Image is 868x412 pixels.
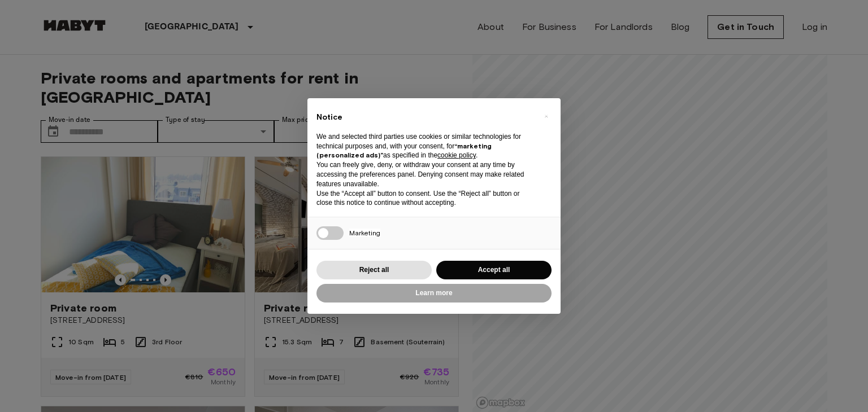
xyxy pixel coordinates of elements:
button: Accept all [436,261,552,279]
button: Reject all [316,261,432,279]
p: You can freely give, deny, or withdraw your consent at any time by accessing the preferences pane... [316,160,533,189]
a: cookie policy [437,151,476,159]
strong: “marketing (personalized ads)” [316,142,492,160]
span: Marketing [349,229,380,237]
p: We and selected third parties use cookies or similar technologies for technical purposes and, wit... [316,132,533,160]
button: Close this notice [537,107,555,125]
span: × [544,109,548,123]
button: Learn more [316,284,552,303]
p: Use the “Accept all” button to consent. Use the “Reject all” button or close this notice to conti... [316,189,533,208]
h2: Notice [316,112,533,123]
